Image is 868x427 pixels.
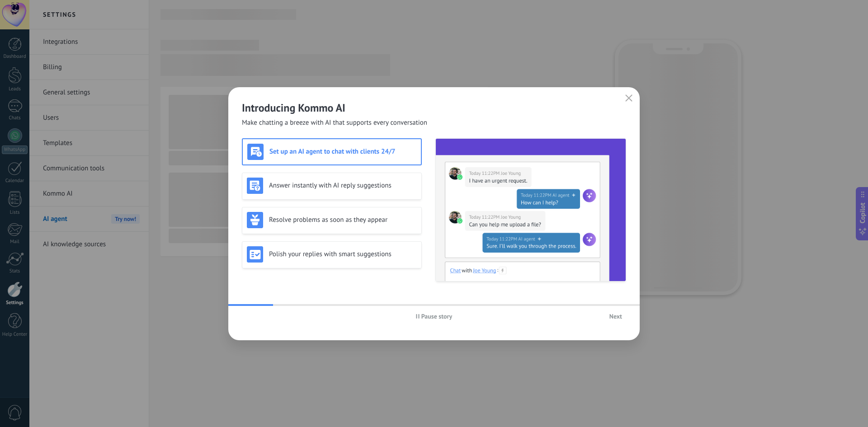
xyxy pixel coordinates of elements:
[269,250,417,258] h3: Polish your replies with smart suggestions
[269,216,417,224] h3: Resolve problems as soon as they appear
[609,313,622,319] span: Next
[605,310,626,323] button: Next
[269,147,416,156] h3: Set up an AI agent to chat with clients 24/7
[269,181,417,190] h3: Answer instantly with AI reply suggestions
[242,118,427,127] span: Make chatting a breeze with AI that supports every conversation
[421,313,453,319] span: Pause story
[242,101,626,115] h2: Introducing Kommo AI
[412,310,457,323] button: Pause story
